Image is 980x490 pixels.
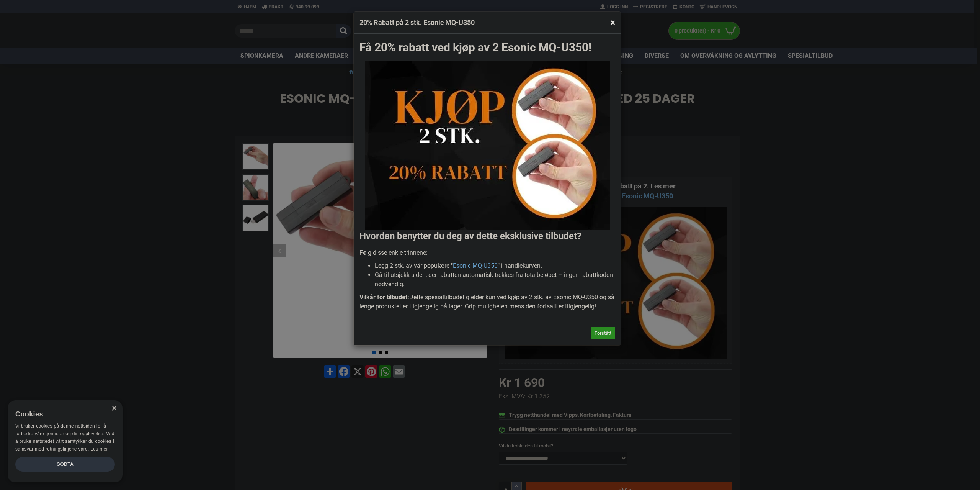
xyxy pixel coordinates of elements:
[375,261,615,270] li: Legg 2 stk. av vår populære " " i handlekurven.
[359,39,615,56] h2: Få 20% rabatt ved kjøp av 2 Esonic MQ-U350!
[610,18,615,27] button: ×
[365,61,610,230] img: 20% rabatt ved Kjøp av 2 Esonic MQ-U350
[453,261,498,270] a: Esonic MQ-U350
[591,327,615,339] button: Forstått
[359,293,409,301] strong: Vilkår for tilbudet:
[359,293,615,311] p: Dette spesialtilbudet gjelder kun ved kjøp av 2 stk. av Esonic MQ-U350 og så lenge produktet er t...
[359,18,615,28] h4: 20% Rabatt på 2 stk. Esonic MQ-U350
[375,270,615,289] li: Gå til utsjekk-siden, der rabatten automatisk trekkes fra totalbeløpet – ingen rabattkoden nødven...
[359,230,615,243] h3: Hvordan benytter du deg av dette eksklusive tilbudet?
[359,248,615,257] p: Følg disse enkle trinnene:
